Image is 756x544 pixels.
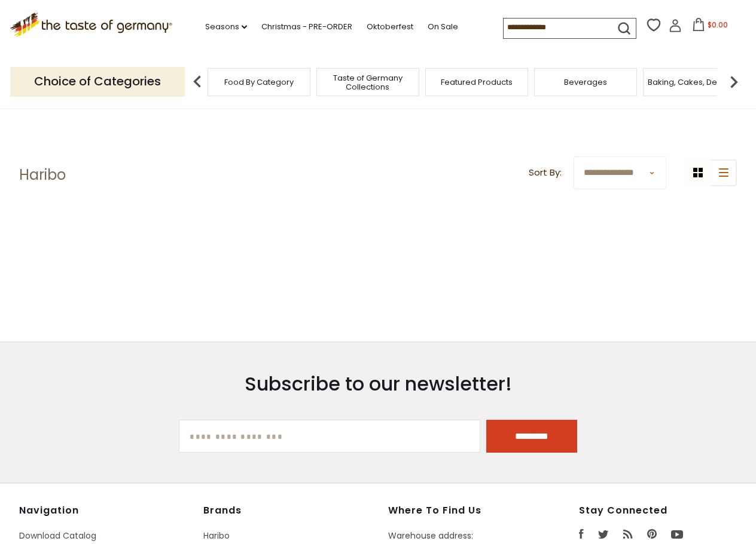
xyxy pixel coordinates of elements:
a: Download Catalog [19,530,96,542]
a: Oktoberfest [367,20,413,33]
p: Choice of Categories [10,67,185,96]
button: $0.00 [684,18,735,36]
a: Christmas - PRE-ORDER [261,20,352,33]
img: next arrow [722,70,746,94]
span: $0.00 [708,20,728,30]
img: previous arrow [185,70,209,94]
a: Seasons [205,20,247,33]
a: Haribo [203,530,230,542]
h4: Where to find us [388,505,525,517]
a: Featured Products [441,78,513,87]
a: Food By Category [224,78,294,87]
label: Sort By: [529,165,562,180]
h3: Subscribe to our newsletter! [179,372,577,396]
a: On Sale [428,20,458,33]
a: Beverages [564,78,607,87]
h4: Navigation [19,505,191,517]
h4: Brands [203,505,376,517]
h1: Haribo [19,166,66,184]
a: Taste of Germany Collections [320,73,416,91]
a: Baking, Cakes, Desserts [648,78,740,87]
h4: Stay Connected [579,505,737,517]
